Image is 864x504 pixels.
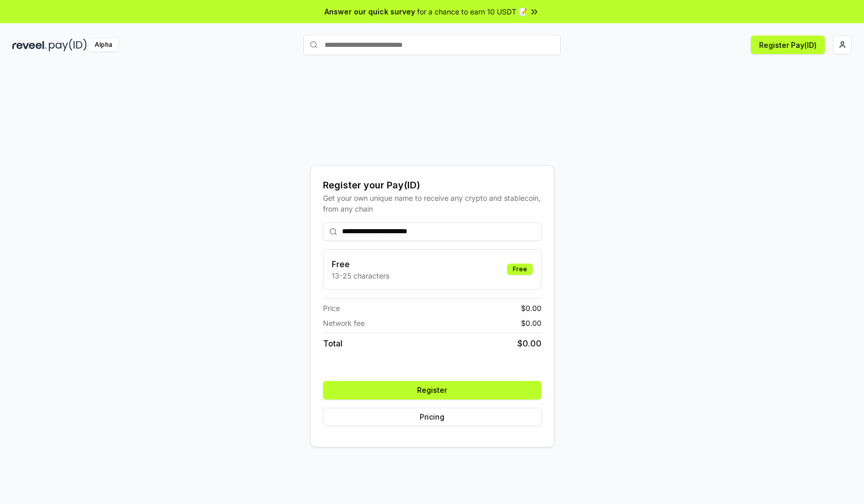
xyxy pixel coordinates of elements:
span: $ 0.00 [521,303,542,314]
button: Register [323,381,542,399]
button: Pricing [323,408,542,426]
div: Free [507,264,533,275]
img: pay_id [49,39,87,51]
button: Register Pay(ID) [751,36,825,54]
span: Network fee [323,318,365,328]
div: Get your own unique name to receive any crypto and stablecoin, from any chain [323,193,542,214]
span: $ 0.00 [521,318,542,328]
h3: Free [332,258,389,270]
img: reveel_dark [12,39,47,51]
span: Answer our quick survey [325,6,415,17]
span: for a chance to earn 10 USDT 📝 [417,6,527,17]
span: Price [323,303,340,314]
div: Register your Pay(ID) [323,178,542,193]
span: Total [323,337,343,350]
p: 13-25 characters [332,270,389,281]
div: Alpha [89,39,118,51]
span: $ 0.00 [517,337,542,350]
